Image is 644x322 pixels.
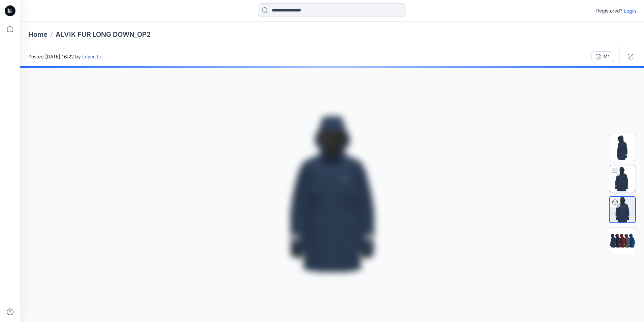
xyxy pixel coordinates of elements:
[596,7,622,15] p: Registered?
[591,51,614,62] button: M1
[56,30,151,39] p: ALVIK FUR LONG DOWN_OP2
[610,197,635,222] img: ALVIK FUR LONG DOWN_OP2 M1
[603,53,610,60] div: M1
[609,165,636,192] img: Turntable
[624,7,636,15] p: Login
[28,53,102,60] span: Posted [DATE] 16:22 by
[609,233,636,249] img: All colorways
[28,30,47,39] a: Home
[82,54,102,59] a: Luyen Le
[609,134,636,161] img: Thumbnail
